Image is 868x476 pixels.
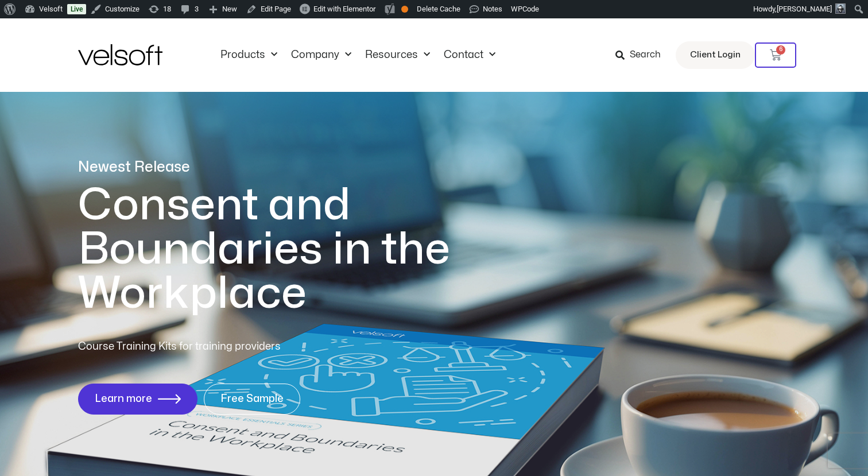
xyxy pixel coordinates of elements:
a: Client Login [676,41,755,69]
span: Client Login [690,48,741,63]
a: Learn more [78,384,197,415]
div: OK [401,6,408,13]
a: ContactMenu Toggle [437,49,502,61]
p: Newest Release [78,157,497,177]
a: CompanyMenu Toggle [284,49,358,61]
span: 6 [776,45,785,55]
h1: Consent and Boundaries in the Workplace [78,183,497,316]
a: Free Sample [204,384,300,415]
span: Learn more [95,393,152,405]
a: 6 [755,42,796,68]
a: Live [67,4,86,14]
span: [PERSON_NAME] [777,5,832,13]
nav: Menu [214,49,502,61]
span: Search [630,48,661,63]
a: Search [615,45,669,65]
span: Edit with Elementor [313,5,375,13]
a: ProductsMenu Toggle [214,49,284,61]
a: ResourcesMenu Toggle [358,49,437,61]
span: Free Sample [220,393,284,405]
img: Velsoft Training Materials [78,44,162,65]
p: Course Training Kits for training providers [78,339,364,355]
